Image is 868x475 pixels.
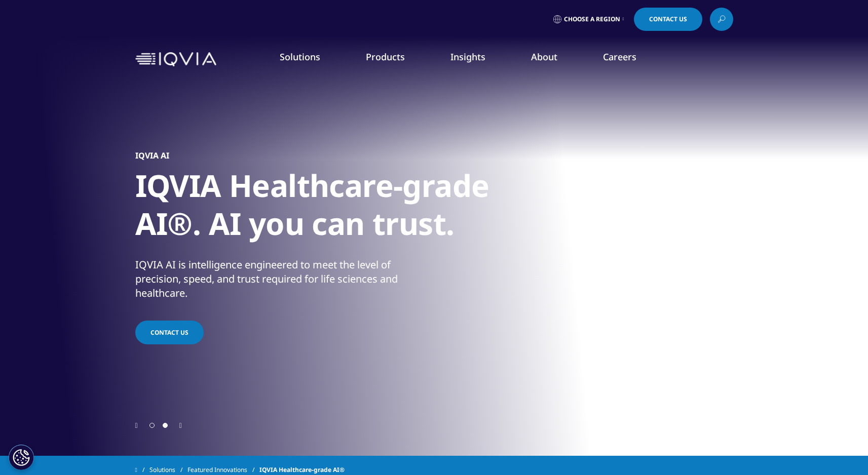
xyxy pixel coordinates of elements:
a: Solutions [280,51,320,63]
h1: IQVIA Healthcare-grade AI®. AI you can trust. [135,167,515,249]
button: Cookie 设置 [9,445,34,470]
img: IQVIA Healthcare Information Technology and Pharma Clinical Research Company [135,52,216,67]
span: Go to slide 2 [163,423,168,428]
a: Contact Us [634,8,702,31]
div: Next slide [179,420,182,430]
span: Contact Us [649,16,687,22]
div: Previous slide [135,420,138,430]
a: About [531,51,557,63]
h5: IQVIA AI [135,150,169,161]
a: Careers [603,51,636,63]
span: Go to slide 1 [149,423,155,428]
span: Contact Us [150,328,188,337]
span: Choose a Region [564,15,620,23]
a: Contact Us [135,321,204,344]
nav: Primary [220,35,733,83]
div: IQVIA AI is intelligence engineered to meet the level of precision, speed, and trust required for... [135,258,432,300]
a: Insights [450,51,485,63]
a: Products [366,51,405,63]
div: 2 / 2 [135,76,733,420]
